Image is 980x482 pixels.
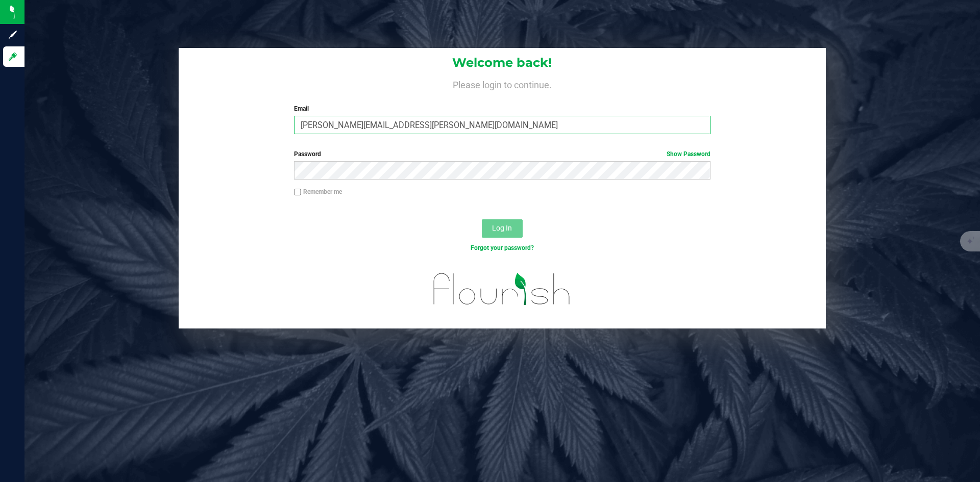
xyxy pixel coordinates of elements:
[8,30,18,40] inline-svg: Sign up
[294,189,301,196] input: Remember me
[471,244,534,251] a: Forgot your password?
[294,150,321,158] span: Password
[179,56,826,69] h1: Welcome back!
[492,224,512,232] span: Log In
[294,187,342,196] label: Remember me
[179,78,826,90] h4: Please login to continue.
[294,104,710,113] label: Email
[8,52,18,62] inline-svg: Log in
[421,263,583,315] img: flourish_logo.svg
[667,150,710,158] a: Show Password
[482,219,523,238] button: Log In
